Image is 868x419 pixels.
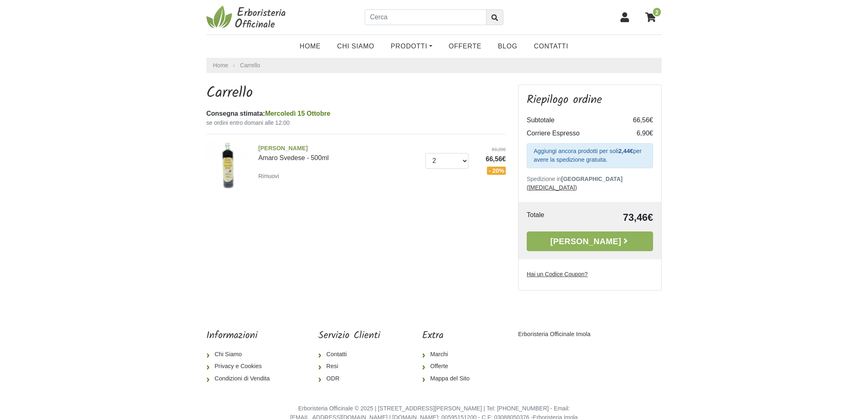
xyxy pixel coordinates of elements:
[240,62,260,69] a: Carrello
[318,348,380,361] a: Contatti
[365,9,487,25] input: Cerca
[422,348,476,361] a: Marchi
[518,331,591,337] a: Erboristeria Officinale Imola
[487,167,506,175] span: - 20%
[620,127,653,140] td: 6,90€
[641,7,662,27] a: 2
[527,184,577,191] a: ([MEDICAL_DATA])
[527,143,653,168] div: Aggiungi ancora prodotti per soli per avere la spedizione gratuita.
[490,38,526,55] a: Blog
[206,330,276,342] h5: Informazioni
[265,110,330,117] span: Mercoledì 15 Ottobre
[206,360,276,373] a: Privacy e Cookies
[527,127,620,140] td: Corriere Espresso
[475,146,506,153] del: 83,20€
[258,173,279,179] small: Rimuovi
[292,38,329,55] a: Home
[527,175,653,192] p: Spedizione in
[527,93,653,107] h3: Riepilogo ordine
[213,61,228,70] a: Home
[652,7,662,17] span: 2
[258,171,283,181] a: Rimuovi
[203,141,252,190] img: Amaro Svedese - 500ml
[527,271,588,277] u: Hai un Codice Coupon?
[329,38,383,55] a: Chi Siamo
[527,114,620,127] td: Subtotale
[206,348,276,361] a: Chi Siamo
[527,231,653,251] a: [PERSON_NAME]
[618,148,633,154] strong: 2,44€
[258,144,419,161] a: [PERSON_NAME]Amaro Svedese - 500ml
[206,119,506,127] small: se ordini entro domani alle 12:00
[525,38,576,55] a: Contatti
[422,373,476,385] a: Mappa del Sito
[383,38,441,55] a: Prodotti
[620,114,653,127] td: 66,56€
[422,360,476,373] a: Offerte
[206,109,506,119] div: Consegna stimata:
[475,154,506,164] span: 66,56€
[422,330,476,342] h5: Extra
[527,210,573,225] td: Totale
[206,5,288,30] img: Erboristeria Officinale
[527,270,588,279] label: Hai un Codice Coupon?
[561,176,623,182] b: [GEOGRAPHIC_DATA]
[573,210,653,225] td: 73,46€
[206,85,506,102] h1: Carrello
[206,58,662,73] nav: breadcrumb
[206,373,276,385] a: Condizioni di Vendita
[318,330,380,342] h5: Servizio Clienti
[258,144,419,153] span: [PERSON_NAME]
[318,373,380,385] a: ODR
[441,38,490,55] a: OFFERTE
[318,360,380,373] a: Resi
